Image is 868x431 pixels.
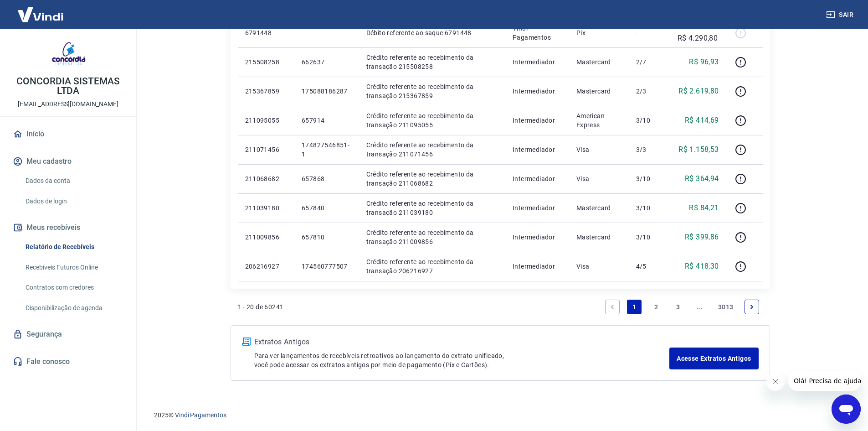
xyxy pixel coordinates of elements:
[22,238,125,256] a: Relatório de Recebíveis
[669,348,758,369] a: Acesse Extratos Antigos
[366,82,498,100] p: Crédito referente ao recebimento da transação 215367859
[11,324,125,344] a: Segurança
[576,145,621,154] p: Visa
[576,262,621,271] p: Visa
[636,174,663,183] p: 3/10
[302,87,352,96] p: 175088186287
[636,28,663,37] p: -
[302,203,352,213] p: 657840
[513,174,562,183] p: Intermediador
[11,0,70,28] img: Vindi
[238,302,284,312] p: 1 - 20 de 60241
[245,174,287,183] p: 211068682
[302,57,352,67] p: 662637
[636,116,663,125] p: 3/10
[245,145,287,154] p: 211071456
[513,24,562,42] p: Vindi Pagamentos
[636,57,663,67] p: 2/7
[513,262,562,271] p: Intermediador
[245,203,287,213] p: 211039180
[245,262,287,271] p: 206216927
[366,170,498,188] p: Crédito referente ao recebimento da transação 211068682
[154,410,846,420] p: 2025 ©
[678,86,719,97] p: R$ 2.619,80
[302,116,352,125] p: 657914
[50,36,87,73] img: a68c8fd8-fab5-48c0-8bd6-9edace40e89e.jpeg
[7,77,129,96] p: CONCORDIA SISTEMAS LTDA
[576,203,621,213] p: Mastercard
[513,57,562,67] p: Intermediador
[636,87,663,96] p: 2/3
[5,6,77,14] span: Olá! Precisa de ajuda?
[513,145,562,154] p: Intermediador
[302,140,352,159] p: 174827546851-1
[513,87,562,96] p: Intermediador
[576,28,621,37] p: Pix
[22,299,125,317] a: Disponibilização de agenda
[245,57,287,67] p: 215508258
[254,351,670,369] p: Para ver lançamentos de recebíveis retroativos ao lançamento do extrato unificado, você pode aces...
[245,87,287,96] p: 215367859
[605,300,620,314] a: Previous page
[302,262,352,271] p: 174560777507
[576,233,621,242] p: Mastercard
[685,115,719,126] p: R$ 414,69
[693,300,707,314] a: Jump forward
[636,203,663,213] p: 3/10
[366,199,498,217] p: Crédito referente ao recebimento da transação 211039180
[254,337,670,348] p: Extratos Antigos
[22,258,125,277] a: Recebíveis Futuros Online
[627,300,642,314] a: Page 1 is your current page
[636,233,663,242] p: 3/10
[824,6,857,23] button: Sair
[366,228,498,246] p: Crédito referente ao recebimento da transação 211009856
[576,87,621,96] p: Mastercard
[576,57,621,67] p: Mastercard
[245,28,287,37] p: 6791448
[302,233,352,242] p: 657810
[745,300,759,314] a: Next page
[513,116,562,125] p: Intermediador
[832,395,861,424] iframe: Botão para abrir a janela de mensagens
[788,371,861,391] iframe: Mensagem da empresa
[513,233,562,242] p: Intermediador
[513,203,562,213] p: Intermediador
[11,151,125,171] button: Meu cadastro
[366,140,498,159] p: Crédito referente ao recebimento da transação 211071456
[649,300,663,314] a: Page 2
[242,338,251,346] img: ícone
[689,57,719,68] p: R$ 96,93
[714,300,737,314] a: Page 3013
[11,124,125,144] a: Início
[685,261,719,272] p: R$ 418,30
[636,145,663,154] p: 3/3
[366,257,498,275] p: Crédito referente ao recebimento da transação 206216927
[766,373,785,391] iframe: Fechar mensagem
[576,174,621,183] p: Visa
[22,171,125,190] a: Dados da conta
[685,232,719,243] p: R$ 399,86
[678,144,719,155] p: R$ 1.158,53
[22,192,125,211] a: Dados de login
[366,28,498,37] p: Débito referente ao saque 6791448
[22,278,125,297] a: Contratos com credores
[245,116,287,125] p: 211095055
[245,233,287,242] p: 211009856
[671,300,685,314] a: Page 3
[366,111,498,130] p: Crédito referente ao recebimento da transação 211095055
[601,296,763,318] ul: Pagination
[685,173,719,184] p: R$ 364,94
[11,218,125,238] button: Meus recebíveis
[636,262,663,271] p: 4/5
[366,53,498,71] p: Crédito referente ao recebimento da transação 215508258
[11,352,125,372] a: Fale conosco
[18,99,118,109] p: [EMAIL_ADDRESS][DOMAIN_NAME]
[175,411,226,419] a: Vindi Pagamentos
[302,174,352,183] p: 657868
[689,203,719,213] p: R$ 84,21
[576,111,621,130] p: American Express
[678,22,719,44] p: -R$ 4.290,80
